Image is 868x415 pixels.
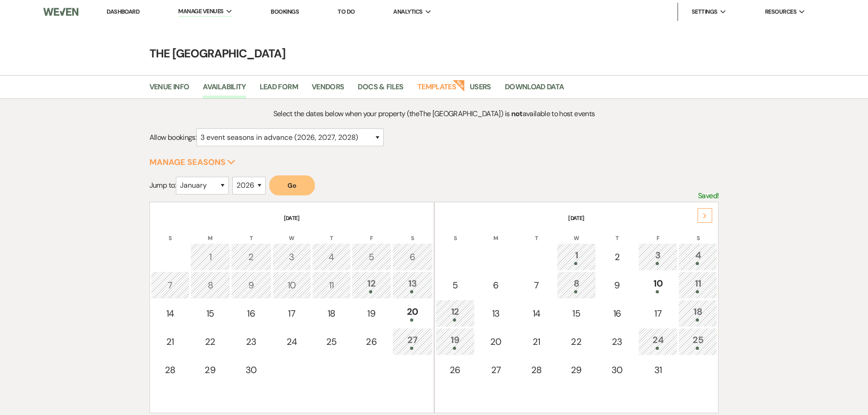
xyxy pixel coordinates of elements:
[397,250,428,264] div: 6
[643,363,673,377] div: 31
[436,203,718,222] th: [DATE]
[195,250,225,264] div: 1
[151,223,190,242] th: S
[470,81,491,98] a: Users
[317,335,346,348] div: 25
[678,223,717,242] th: S
[597,223,637,242] th: T
[203,81,246,98] a: Availability
[683,305,712,322] div: 18
[277,250,306,264] div: 3
[602,335,632,348] div: 23
[236,250,267,264] div: 2
[638,223,678,242] th: F
[178,7,223,16] span: Manage Venues
[358,81,403,98] a: Docs & Files
[357,335,386,348] div: 26
[683,277,712,293] div: 11
[522,363,551,377] div: 28
[481,363,511,377] div: 27
[338,8,354,15] a: To Do
[317,250,346,264] div: 4
[149,158,236,166] button: Manage Seasons
[277,278,306,292] div: 10
[562,307,591,320] div: 15
[562,248,591,265] div: 1
[557,223,596,242] th: W
[393,7,422,16] span: Analytics
[436,223,475,242] th: S
[643,307,673,320] div: 17
[643,277,673,293] div: 10
[397,277,428,293] div: 13
[277,307,306,320] div: 17
[312,223,351,242] th: T
[277,335,306,348] div: 24
[692,7,718,16] span: Settings
[357,307,386,320] div: 19
[357,277,386,293] div: 12
[352,223,391,242] th: F
[602,307,632,320] div: 16
[156,335,185,348] div: 21
[765,7,796,16] span: Resources
[149,180,176,190] span: Jump to:
[271,8,299,15] a: Bookings
[397,333,428,350] div: 27
[522,278,551,292] div: 7
[317,307,346,320] div: 18
[683,333,712,350] div: 25
[149,81,190,98] a: Venue Info
[195,363,225,377] div: 29
[441,278,470,292] div: 5
[236,335,267,348] div: 23
[312,81,344,98] a: Vendors
[481,307,511,320] div: 13
[698,190,719,202] p: Saved!
[562,277,591,293] div: 8
[562,363,591,377] div: 29
[441,333,470,350] div: 19
[231,223,272,242] th: T
[269,175,315,195] button: Go
[236,307,267,320] div: 16
[643,248,673,265] div: 3
[441,363,470,377] div: 26
[481,278,511,292] div: 6
[236,363,267,377] div: 30
[683,248,712,265] div: 4
[476,223,516,242] th: M
[522,335,551,348] div: 21
[317,278,346,292] div: 11
[511,109,523,118] strong: not
[522,307,551,320] div: 14
[441,305,470,322] div: 12
[392,223,433,242] th: S
[643,333,673,350] div: 24
[156,278,185,292] div: 7
[562,335,591,348] div: 22
[106,46,762,61] h4: The [GEOGRAPHIC_DATA]
[195,335,225,348] div: 22
[602,250,632,264] div: 2
[236,278,267,292] div: 9
[156,307,185,320] div: 14
[397,305,428,322] div: 20
[190,223,230,242] th: M
[43,2,78,21] img: Weven Logo
[151,203,433,222] th: [DATE]
[417,81,456,98] a: Templates
[602,363,632,377] div: 30
[505,81,564,98] a: Download Data
[195,278,225,292] div: 8
[517,223,556,242] th: T
[481,335,511,348] div: 20
[452,79,465,92] strong: New
[221,108,647,120] p: Select the dates below when your property (the The [GEOGRAPHIC_DATA] ) is available to host events
[156,363,185,377] div: 28
[149,133,196,142] span: Allow bookings:
[195,307,225,320] div: 15
[602,278,632,292] div: 9
[107,8,139,15] a: Dashboard
[357,250,386,264] div: 5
